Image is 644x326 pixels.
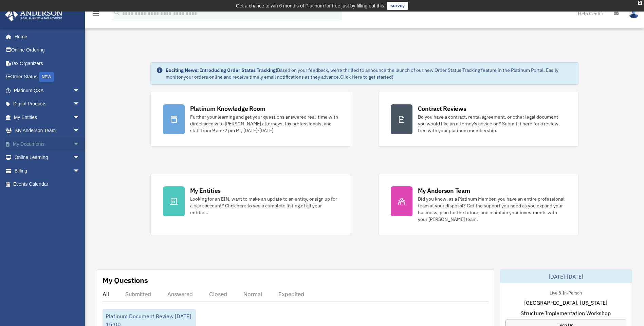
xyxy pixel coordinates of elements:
[544,289,587,296] div: Live & In-Person
[236,2,384,10] div: Get a chance to win 6 months of Platinum for free just by filling out this
[378,92,579,147] a: Contract Reviews Do you have a contract, rental agreement, or other legal document you would like...
[73,110,87,124] span: arrow_drop_down
[524,299,607,307] span: [GEOGRAPHIC_DATA], [US_STATE]
[5,30,87,43] a: Home
[500,270,632,283] div: [DATE]-[DATE]
[243,291,262,298] div: Normal
[3,8,65,21] img: Anderson Advisors Platinum Portal
[418,114,566,134] div: Do you have a contract, rental agreement, or other legal document you would like an attorney's ad...
[167,291,193,298] div: Answered
[190,186,221,195] div: My Entities
[103,275,148,285] div: My Questions
[387,2,408,10] a: survey
[166,67,573,80] div: Based on your feedback, we're thrilled to announce the launch of our new Order Status Tracking fe...
[340,74,393,80] a: Click Here to get started!
[5,164,90,178] a: Billingarrow_drop_down
[521,309,611,317] span: Structure Implementation Workshop
[190,196,338,216] div: Looking for an EIN, want to make an update to an entity, or sign up for a bank account? Click her...
[418,196,566,223] div: Did you know, as a Platinum Member, you have an entire professional team at your disposal? Get th...
[150,92,351,147] a: Platinum Knowledge Room Further your learning and get your questions answered real-time with dire...
[5,124,90,138] a: My Anderson Teamarrow_drop_down
[73,84,87,98] span: arrow_drop_down
[73,124,87,138] span: arrow_drop_down
[73,97,87,111] span: arrow_drop_down
[103,291,109,298] div: All
[190,104,265,113] div: Platinum Knowledge Room
[5,84,90,97] a: Platinum Q&Aarrow_drop_down
[73,164,87,178] span: arrow_drop_down
[418,186,470,195] div: My Anderson Team
[629,8,639,18] img: User Pic
[5,178,90,191] a: Events Calendar
[378,174,579,235] a: My Anderson Team Did you know, as a Platinum Member, you have an entire professional team at your...
[190,114,338,134] div: Further your learning and get your questions answered real-time with direct access to [PERSON_NAM...
[638,1,642,5] div: close
[5,70,90,84] a: Order StatusNEW
[5,43,90,57] a: Online Ordering
[92,12,100,18] a: menu
[5,57,90,70] a: Tax Organizers
[5,97,90,111] a: Digital Productsarrow_drop_down
[113,9,121,17] i: search
[39,72,54,82] div: NEW
[150,174,351,235] a: My Entities Looking for an EIN, want to make an update to an entity, or sign up for a bank accoun...
[92,9,100,18] i: menu
[166,67,277,73] strong: Exciting News: Introducing Order Status Tracking!
[5,137,90,151] a: My Documentsarrow_drop_down
[209,291,227,298] div: Closed
[73,137,87,151] span: arrow_drop_down
[5,151,90,164] a: Online Learningarrow_drop_down
[125,291,151,298] div: Submitted
[278,291,304,298] div: Expedited
[73,151,87,165] span: arrow_drop_down
[5,110,90,124] a: My Entitiesarrow_drop_down
[418,104,466,113] div: Contract Reviews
